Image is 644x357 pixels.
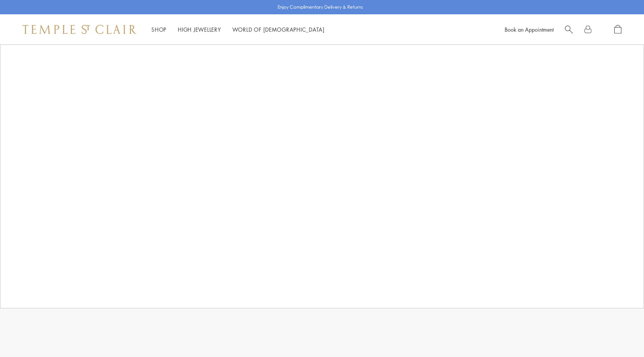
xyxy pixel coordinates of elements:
[505,26,554,33] a: Book an Appointment
[278,3,363,11] p: Enjoy Complimentary Delivery & Returns
[232,26,325,33] a: World of [DEMOGRAPHIC_DATA]World of [DEMOGRAPHIC_DATA]
[565,25,573,34] a: Search
[151,25,325,34] nav: Main navigation
[614,25,621,34] a: Open Shopping Bag
[151,26,166,33] a: ShopShop
[178,26,221,33] a: High JewelleryHigh Jewellery
[23,25,136,34] img: Temple St. Clair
